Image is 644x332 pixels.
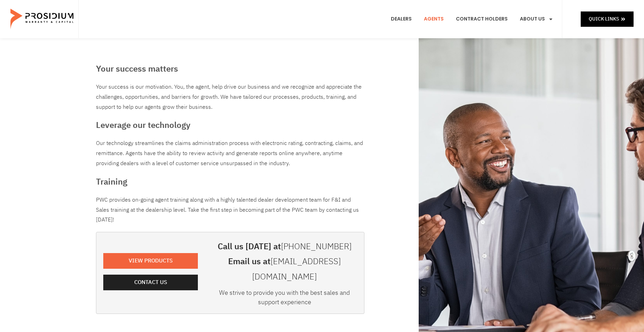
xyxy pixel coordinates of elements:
h3: Your success matters [96,63,364,75]
span: View Products [129,256,173,266]
h3: Leverage our technology [96,119,364,131]
h3: Call us [DATE] at [212,239,357,254]
a: [PHONE_NUMBER] [281,240,352,253]
span: Quick Links [589,15,619,23]
a: View Products [103,253,198,269]
a: Quick Links [581,11,634,26]
a: Contract Holders [451,6,513,32]
h3: Email us at [212,254,357,284]
div: We strive to provide you with the best sales and support experience [212,288,357,310]
div: PWC provides on-going agent training along with a highly talented dealer development team for F&I... [96,195,364,225]
a: About Us [515,6,558,32]
div: Your success is our motivation. You, the agent, help drive our business and we recognize and appr... [96,82,364,112]
a: [EMAIL_ADDRESS][DOMAIN_NAME] [252,255,341,283]
div: Our technology streamlines the claims administration process with electronic rating, contracting,... [96,138,364,168]
a: Dealers [386,6,417,32]
a: Agents [419,6,449,32]
a: Contact Us [103,275,198,290]
h3: Training [96,176,364,188]
nav: Menu [386,6,558,32]
span: Contact Us [134,277,167,288]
